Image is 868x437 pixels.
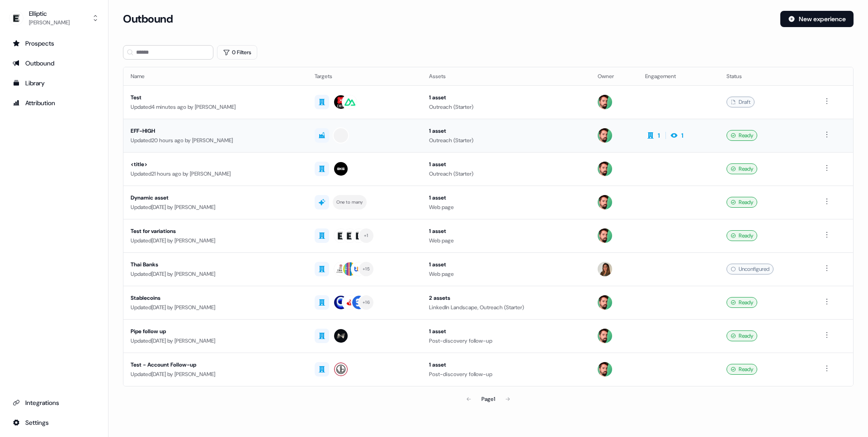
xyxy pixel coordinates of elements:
div: Updated [DATE] by [PERSON_NAME] [131,336,300,345]
div: Outbound [13,59,95,68]
div: 1 [681,131,684,140]
img: Pouyeh [598,262,612,276]
div: EFF-HIGH [131,126,300,135]
div: Pipe follow up [131,327,300,336]
div: Unconfigured [726,264,774,274]
div: Prospects [13,39,95,48]
div: 1 asset [429,327,583,336]
th: Assets [422,67,590,85]
div: One to many [336,198,363,206]
div: 1 asset [429,126,583,135]
div: 1 asset [429,227,583,236]
div: Updated 4 minutes ago by [PERSON_NAME] [131,102,300,112]
img: Phill [598,295,612,310]
div: Post-discovery follow-up [429,370,583,379]
div: Ready [726,130,757,141]
img: Phill [598,128,612,143]
a: Go to integrations [7,415,101,430]
th: Targets [307,67,422,85]
div: + 16 [363,298,370,307]
div: Stablecoins [131,293,300,302]
a: Go to integrations [7,395,101,410]
div: Updated [DATE] by [PERSON_NAME] [131,203,300,212]
div: Web page [429,236,583,245]
img: Phill [598,95,612,109]
a: Go to prospects [7,36,101,51]
a: Go to attribution [7,96,101,110]
div: 1 asset [429,160,583,169]
div: Test - Account Follow-up [131,360,300,369]
th: Name [123,67,307,85]
div: Test for variations [131,227,300,236]
div: Settings [13,418,95,427]
img: Phill [598,162,612,176]
div: Outreach (Starter) [429,169,583,178]
div: Dynamic asset [131,193,300,202]
a: Go to templates [7,76,101,90]
button: New experience [780,11,854,27]
img: Phill [598,228,612,243]
div: Ready [726,297,757,308]
div: 2 assets [429,293,583,302]
div: 1 [658,131,660,140]
div: 1 asset [429,260,583,269]
div: Updated [DATE] by [PERSON_NAME] [131,370,300,379]
div: Updated [DATE] by [PERSON_NAME] [131,270,300,279]
div: Outreach (Starter) [429,136,583,145]
div: Outreach (Starter) [429,102,583,112]
div: Updated 20 hours ago by [PERSON_NAME] [131,136,300,145]
th: Engagement [638,67,719,85]
div: Library [13,79,95,88]
div: 1 asset [429,93,583,102]
img: Phill [598,362,612,377]
button: Elliptic[PERSON_NAME] [7,7,101,29]
div: Web page [429,270,583,279]
th: Status [719,67,814,85]
h3: Outbound [123,12,173,26]
div: Integrations [13,398,95,407]
div: Post-discovery follow-up [429,336,583,345]
div: Page 1 [481,395,495,404]
div: Updated [DATE] by [PERSON_NAME] [131,303,300,312]
div: + 15 [363,265,370,273]
div: LinkedIn Landscape, Outreach (Starter) [429,303,583,312]
th: Owner [590,67,638,85]
div: <title> [131,160,300,169]
div: 1 asset [429,193,583,202]
div: Test [131,93,300,102]
div: Ready [726,163,757,174]
div: Updated [DATE] by [PERSON_NAME] [131,236,300,245]
a: Go to outbound experience [7,56,101,70]
button: 0 Filters [217,45,257,60]
img: Phill [598,195,612,209]
div: Ready [726,197,757,208]
div: Elliptic [29,9,70,18]
div: Ready [726,330,757,341]
div: 1 asset [429,360,583,369]
div: Attribution [13,98,95,107]
img: Phill [598,329,612,343]
div: Draft [726,97,755,107]
div: Ready [726,230,757,241]
div: Ready [726,364,757,375]
div: Thai Banks [131,260,300,269]
div: + 1 [364,232,368,240]
div: Web page [429,203,583,212]
div: [PERSON_NAME] [29,18,70,27]
div: Updated 21 hours ago by [PERSON_NAME] [131,169,300,178]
